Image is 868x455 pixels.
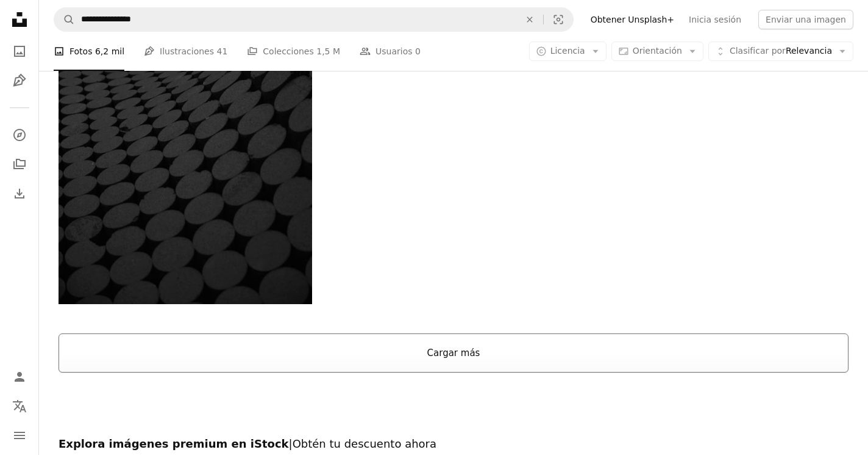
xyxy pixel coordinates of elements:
[633,46,682,56] span: Orientación
[247,32,340,71] a: Colecciones 1,5 M
[415,45,421,58] span: 0
[216,45,227,58] span: 41
[730,45,832,57] span: Relevancia
[59,107,312,118] a: black and gray dotted surface
[7,7,32,34] a: Inicio — Unsplash
[360,32,421,71] a: Usuarios 0
[681,10,749,29] a: Inicia sesión
[583,10,681,29] a: Obtener Unsplash+
[7,394,32,418] button: Idioma
[758,10,853,29] button: Enviar una imagen
[708,42,853,61] button: Clasificar porRelevancia
[7,152,32,177] a: Colecciones
[550,46,585,56] span: Licencia
[289,437,436,450] span: | Obtén tu descuento ahora
[611,42,703,61] button: Orientación
[316,45,340,58] span: 1,5 M
[7,423,32,448] button: Menú
[7,39,32,64] a: Fotos
[730,46,786,56] span: Clasificar por
[54,7,574,32] form: Encuentra imágenes en todo el sitio
[54,8,75,31] button: Buscar en Unsplash
[7,68,32,93] a: Ilustraciones
[59,333,848,373] button: Cargar más
[529,42,607,61] button: Licencia
[516,8,543,31] button: Borrar
[7,181,32,206] a: Historial de descargas
[7,123,32,147] a: Explorar
[7,365,32,389] a: Iniciar sesión / Registrarse
[544,8,573,31] button: Búsqueda visual
[144,32,227,71] a: Ilustraciones 41
[59,437,848,451] h2: Explora imágenes premium en iStock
